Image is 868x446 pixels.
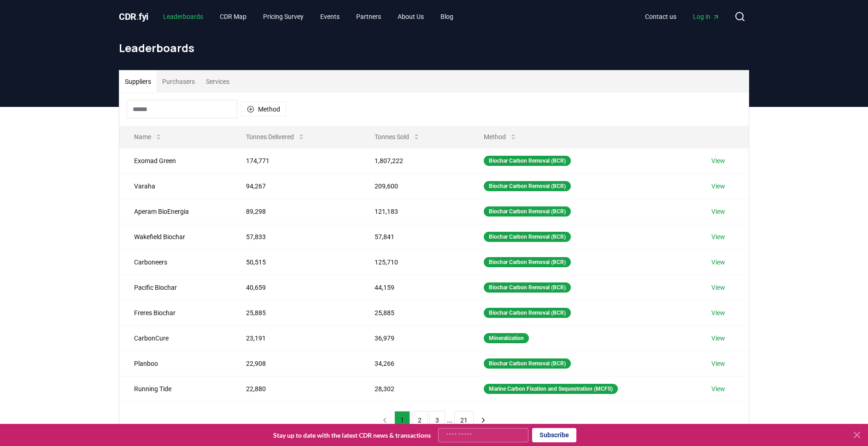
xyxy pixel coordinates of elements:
td: 34,266 [360,351,469,376]
td: 209,600 [360,173,469,199]
a: Contact us [638,8,684,25]
td: 22,908 [231,351,360,376]
a: View [711,308,725,317]
nav: Main [156,8,461,25]
td: 22,880 [231,376,360,401]
td: 50,515 [231,249,360,275]
button: Name [127,128,170,146]
a: CDR.fyi [119,10,148,23]
td: Varaha [119,173,231,199]
div: Biochar Carbon Removal (BCR) [484,156,571,166]
button: Suppliers [119,70,157,93]
button: Method [476,128,524,146]
a: About Us [390,8,431,25]
td: 174,771 [231,148,360,173]
a: Leaderboards [156,8,211,25]
td: 36,979 [360,325,469,351]
td: Aperam BioEnergia [119,199,231,224]
td: 23,191 [231,325,360,351]
span: Log in [693,12,720,21]
a: Events [313,8,347,25]
td: 40,659 [231,275,360,300]
button: 3 [429,411,445,429]
td: Pacific Biochar [119,275,231,300]
button: next page [475,411,491,429]
button: 1 [394,411,410,429]
div: Biochar Carbon Removal (BCR) [484,282,571,293]
button: 2 [412,411,428,429]
td: 28,302 [360,376,469,401]
button: Method [241,102,286,117]
div: Biochar Carbon Removal (BCR) [484,206,571,217]
div: Marine Carbon Fixation and Sequestration (MCFS) [484,384,618,394]
span: CDR fyi [119,11,148,22]
td: Freres Biochar [119,300,231,325]
a: Blog [433,8,461,25]
h1: Leaderboards [119,41,749,55]
td: CarbonCure [119,325,231,351]
td: 125,710 [360,249,469,275]
td: Wakefield Biochar [119,224,231,249]
td: 121,183 [360,199,469,224]
div: Biochar Carbon Removal (BCR) [484,257,571,267]
li: ... [447,415,452,426]
button: Purchasers [157,70,200,93]
a: View [711,258,725,267]
td: 89,298 [231,199,360,224]
button: Services [200,70,235,93]
div: Mineralization [484,333,529,343]
td: 57,841 [360,224,469,249]
td: 94,267 [231,173,360,199]
td: 1,807,222 [360,148,469,173]
button: Tonnes Sold [367,128,428,146]
div: Biochar Carbon Removal (BCR) [484,181,571,191]
td: 25,885 [231,300,360,325]
div: Biochar Carbon Removal (BCR) [484,232,571,242]
button: Tonnes Delivered [239,128,312,146]
a: View [711,283,725,292]
a: View [711,182,725,191]
td: Running Tide [119,376,231,401]
a: Log in [686,8,727,25]
a: Pricing Survey [256,8,311,25]
td: 25,885 [360,300,469,325]
td: Exomad Green [119,148,231,173]
td: 57,833 [231,224,360,249]
a: View [711,156,725,165]
a: Partners [349,8,388,25]
a: CDR Map [212,8,254,25]
div: Biochar Carbon Removal (BCR) [484,358,571,369]
span: . [136,11,139,22]
a: View [711,232,725,241]
a: View [711,207,725,216]
td: 44,159 [360,275,469,300]
div: Biochar Carbon Removal (BCR) [484,308,571,318]
td: Carboneers [119,249,231,275]
a: View [711,334,725,343]
td: Planboo [119,351,231,376]
a: View [711,384,725,393]
nav: Main [638,8,727,25]
button: 21 [454,411,474,429]
a: View [711,359,725,368]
